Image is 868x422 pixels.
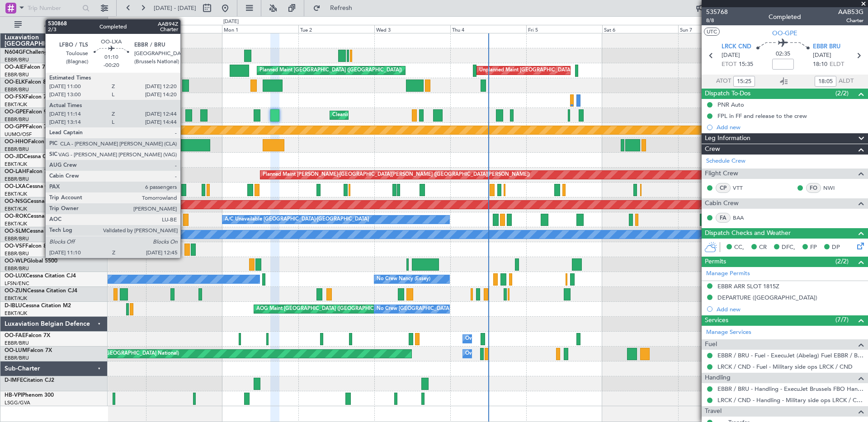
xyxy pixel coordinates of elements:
[5,378,54,383] a: D-IMFECitation CJ2
[24,22,95,28] span: All Aircraft
[5,80,50,85] a: OO-ELKFalcon 8X
[5,124,51,130] a: OO-GPPFalcon 7X
[5,184,26,189] span: OO-LXA
[322,5,360,11] span: Refresh
[5,116,29,123] a: EBBR/BRU
[772,28,797,38] span: OO-GPE
[813,51,831,60] span: [DATE]
[717,112,807,120] div: FPL in FF and release to the crew
[5,146,29,153] a: EBBR/BRU
[5,169,26,174] span: OO-LAH
[838,7,863,17] span: AAB53G
[256,302,413,316] div: AOG Maint [GEOGRAPHIC_DATA] ([GEOGRAPHIC_DATA] National)
[5,131,32,138] a: UUMO/OSF
[716,183,731,193] div: CP
[706,17,728,24] span: 8/8
[5,214,77,219] a: OO-ROKCessna Citation CJ4
[5,244,50,249] a: OO-VSFFalcon 8X
[5,71,29,78] a: EBBR/BRU
[5,258,57,264] a: OO-WLPGlobal 5500
[722,42,751,52] span: LRCK CND
[5,235,29,242] a: EBBR/BRU
[5,333,50,338] a: OO-FAEFalcon 7X
[705,133,750,144] span: Leg Information
[739,60,753,69] span: 15:35
[5,50,26,55] span: N604GF
[830,60,844,69] span: ELDT
[5,333,25,338] span: OO-FAE
[332,108,483,122] div: Cleaning [GEOGRAPHIC_DATA] ([GEOGRAPHIC_DATA] National)
[465,332,527,346] div: Owner Melsbroek Air Base
[716,77,731,86] span: ATOT
[377,272,430,286] div: No Crew Nancy (Essey)
[722,60,736,69] span: ETOT
[602,25,678,33] div: Sat 6
[705,339,717,350] span: Fuel
[70,25,146,33] div: Sat 30
[782,243,795,252] span: DFC,
[5,288,27,294] span: OO-ZUN
[298,25,374,33] div: Tue 2
[705,144,720,155] span: Crew
[479,64,649,77] div: Unplanned Maint [GEOGRAPHIC_DATA] ([GEOGRAPHIC_DATA] National)
[838,17,863,24] span: Charter
[704,28,720,36] button: UTC
[835,257,849,266] span: (2/2)
[734,243,744,252] span: CC,
[5,94,50,100] a: OO-FSXFalcon 7X
[813,42,840,52] span: EBBR BRU
[5,199,27,204] span: OO-NSG
[5,206,27,212] a: EBKT/KJK
[5,348,27,353] span: OO-LUM
[733,184,753,192] a: VTT
[225,213,369,226] div: A/C Unavailable [GEOGRAPHIC_DATA]-[GEOGRAPHIC_DATA]
[5,250,29,257] a: EBBR/BRU
[5,65,24,70] span: OO-AIE
[5,139,53,145] a: OO-HHOFalcon 8X
[5,199,77,204] a: OO-NSGCessna Citation CJ4
[705,89,750,99] span: Dispatch To-Dos
[776,50,790,59] span: 02:35
[10,18,98,32] button: All Aircraft
[5,310,27,317] a: EBKT/KJK
[5,94,25,100] span: OO-FSX
[835,89,849,98] span: (2/2)
[259,64,402,77] div: Planned Maint [GEOGRAPHIC_DATA] ([GEOGRAPHIC_DATA])
[815,76,836,87] input: --:--
[5,109,80,115] a: OO-GPEFalcon 900EX EASy II
[5,273,26,279] span: OO-LUX
[722,51,740,60] span: [DATE]
[5,393,54,398] a: HB-VPIPhenom 300
[222,25,298,33] div: Mon 1
[5,265,29,272] a: EBBR/BRU
[5,169,51,174] a: OO-LAHFalcon 7X
[5,154,63,159] a: OO-JIDCessna CJ1 525
[705,228,791,239] span: Dispatch Checks and Weather
[717,294,817,301] div: DEPARTURE ([GEOGRAPHIC_DATA])
[5,295,27,302] a: EBKT/KJK
[5,288,77,294] a: OO-ZUNCessna Citation CJ4
[5,65,49,70] a: OO-AIEFalcon 7X
[705,406,722,417] span: Travel
[835,315,849,324] span: (7/7)
[5,184,76,189] a: OO-LXACessna Citation CJ4
[450,25,526,33] div: Thu 4
[716,213,731,223] div: FA
[717,396,863,404] a: LRCK / CND - Handling - Military side ops LRCK / CND
[5,176,29,183] a: EBBR/BRU
[717,385,863,393] a: EBBR / BRU - Handling - ExecuJet Brussels FBO Handling Abelag
[813,60,827,69] span: 18:10
[5,139,28,145] span: OO-HHO
[5,154,24,159] span: OO-JID
[5,80,25,85] span: OO-ELK
[146,25,222,33] div: Sun 31
[705,373,731,383] span: Handling
[832,243,840,252] span: DP
[705,315,728,326] span: Services
[5,303,71,309] a: D-IBLUCessna Citation M2
[5,348,52,353] a: OO-LUMFalcon 7X
[5,191,27,197] a: EBKT/KJK
[465,347,527,361] div: Owner Melsbroek Air Base
[309,1,363,15] button: Refresh
[5,244,25,249] span: OO-VSF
